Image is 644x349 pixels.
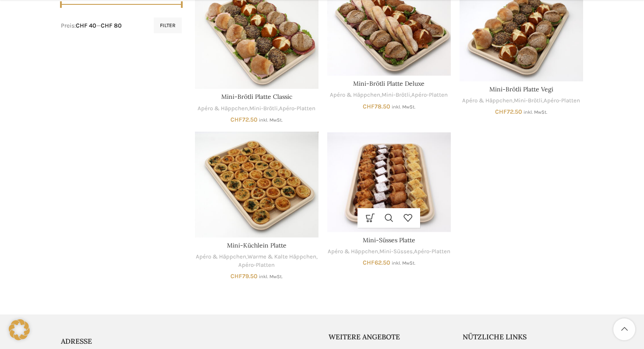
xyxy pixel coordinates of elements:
[495,108,507,115] span: CHF
[230,272,242,280] span: CHF
[221,93,292,101] a: Mini-Brötli Platte Classic
[259,274,283,279] small: inkl. MwSt.
[463,332,584,342] h5: Nützliche Links
[379,248,413,256] a: Mini-Süsses
[489,85,553,93] a: Mini-Brötli Platte Vegi
[61,21,122,30] div: Preis: —
[353,80,425,87] a: Mini-Brötli Platte Deluxe
[227,241,287,249] a: Mini-Küchlein Platte
[363,103,375,110] span: CHF
[363,259,375,266] span: CHF
[392,260,415,266] small: inkl. MwSt.
[363,236,415,244] a: Mini-Süsses Platte
[495,108,522,115] bdi: 72.50
[230,116,242,123] span: CHF
[330,91,380,99] a: Apéro & Häppchen
[411,91,448,99] a: Apéro-Platten
[76,22,96,29] span: CHF 40
[259,117,283,123] small: inkl. MwSt.
[363,259,390,266] bdi: 62.50
[238,261,275,269] a: Apéro-Platten
[279,105,315,113] a: Apéro-Platten
[154,17,182,33] button: Filter
[392,104,415,110] small: inkl. MwSt.
[363,103,390,110] bdi: 78.50
[230,116,258,123] bdi: 72.50
[327,248,451,256] div: , ,
[361,208,379,228] a: In den Warenkorb legen: „Mini-Süsses Platte“
[460,97,583,105] div: , ,
[544,97,580,105] a: Apéro-Platten
[198,105,248,113] a: Apéro & Häppchen
[514,97,542,105] a: Mini-Brötli
[414,248,450,256] a: Apéro-Platten
[327,91,451,99] div: , ,
[61,337,92,346] span: ADRESSE
[230,272,258,280] bdi: 79.50
[462,97,513,105] a: Apéro & Häppchen
[328,248,378,256] a: Apéro & Häppchen
[379,208,398,228] a: Schnellansicht
[248,253,316,261] a: Warme & Kalte Häppchen
[196,253,246,261] a: Apéro & Häppchen
[329,332,449,342] h5: Weitere Angebote
[195,132,318,237] a: Mini-Küchlein Platte
[249,105,278,113] a: Mini-Brötli
[327,132,451,232] a: Mini-Süsses Platte
[524,109,547,115] small: inkl. MwSt.
[382,91,410,99] a: Mini-Brötli
[195,253,318,269] div: , ,
[101,22,122,29] span: CHF 80
[613,318,635,340] a: Scroll to top button
[195,105,318,113] div: , ,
